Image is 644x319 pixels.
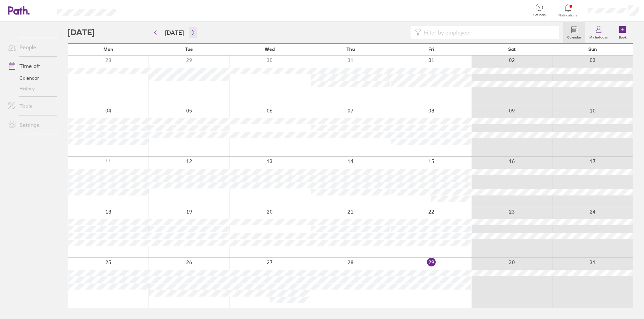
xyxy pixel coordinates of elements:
a: Calendar [3,73,57,83]
a: Notifications [557,3,579,17]
span: Fri [428,47,434,52]
label: My holidays [585,33,612,39]
input: Filter by employee [421,26,555,39]
span: Thu [346,47,355,52]
a: Time off [3,59,57,73]
a: Book [612,22,633,43]
button: [DATE] [160,27,189,38]
span: Sat [508,47,516,52]
span: Wed [265,47,275,52]
label: Calendar [563,33,585,39]
a: People [3,41,57,54]
span: Tue [185,47,193,52]
a: My holidays [585,22,612,43]
a: Calendar [563,22,585,43]
a: Tools [3,99,57,113]
span: Get help [529,13,550,17]
label: Book [615,33,631,39]
a: History [3,83,57,94]
a: Settings [3,118,57,132]
span: Notifications [557,13,579,17]
span: Mon [103,47,113,52]
span: Sun [588,47,597,52]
